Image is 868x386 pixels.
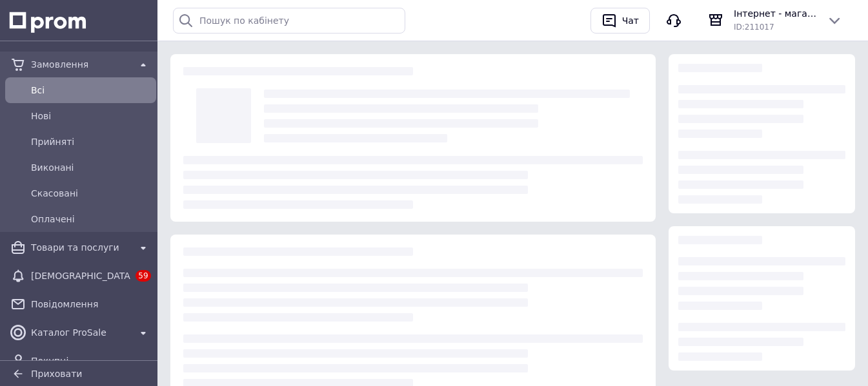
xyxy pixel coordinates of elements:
[734,7,816,20] span: Інтернет - магазин "Спортплюс"
[590,8,650,34] button: Чат
[31,110,151,122] span: Нові
[31,298,151,311] span: Повідомлення
[734,23,774,32] span: ID: 211017
[31,241,130,254] span: Товари та послуги
[31,354,151,367] span: Покупці
[31,135,151,148] span: Прийняті
[31,269,130,282] span: [DEMOGRAPHIC_DATA]
[31,84,151,97] span: Всi
[31,326,130,339] span: Каталог ProSale
[31,213,151,226] span: Оплачені
[31,369,82,379] span: Приховати
[31,58,130,71] span: Замовлення
[173,8,405,34] input: Пошук по кабінету
[136,270,150,282] span: 59
[620,11,641,30] div: Чат
[31,187,151,200] span: Скасовані
[31,161,151,174] span: Виконані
